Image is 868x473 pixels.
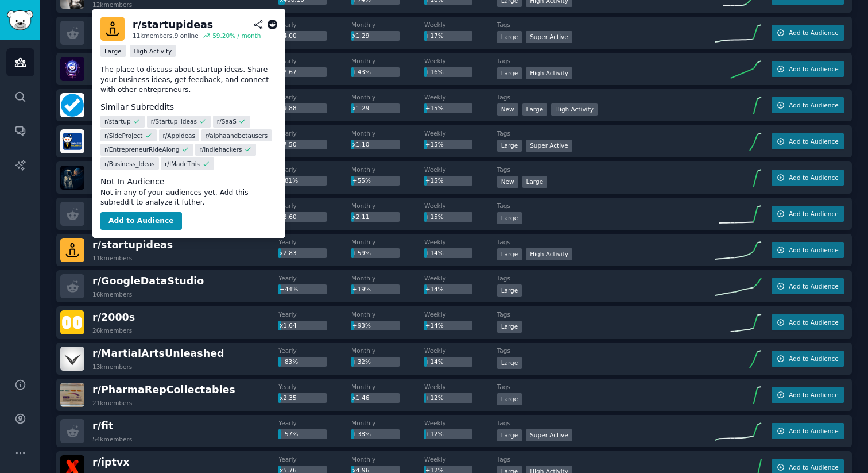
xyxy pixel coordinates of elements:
dt: Monthly [351,57,424,65]
dt: Not In Audience [100,176,277,188]
span: +14% [425,358,444,365]
dt: Yearly [278,57,351,65]
div: Large [497,284,522,297]
div: 59.20 % / month [212,32,261,40]
span: Add to Audience [789,463,838,471]
dt: Tags [497,274,715,282]
button: Add to Audience [772,423,844,439]
dt: Monthly [351,310,424,318]
img: GummySearch logo [7,10,33,30]
dt: Monthly [351,274,424,282]
span: x1.29 [352,105,370,111]
div: 11k members [92,254,132,262]
dt: Weekly [424,419,497,427]
button: Add to Audience [772,242,844,258]
span: r/ startupideas [92,239,173,251]
dt: Yearly [278,129,351,137]
span: +19% [352,286,371,293]
dt: Weekly [424,238,497,246]
img: startupideas [60,238,84,262]
span: Add to Audience [789,65,838,73]
div: Super Active [526,429,572,441]
button: Add to Audience [772,351,844,367]
dd: Not in any of your audiences yet. Add this subreddit to analyze it futher. [100,188,277,208]
div: Large [497,429,522,441]
span: r/ startup [104,117,131,125]
div: Large [497,140,522,152]
span: x1.10 [352,141,370,148]
div: New [497,176,518,188]
div: Large [497,321,522,333]
dt: Monthly [351,202,424,210]
span: r/ Business_Ideas [104,160,155,168]
button: Add to Audience [772,133,844,149]
dt: Tags [497,93,715,101]
div: 21k members [92,399,132,407]
span: +32% [352,358,371,365]
span: +44% [280,286,298,293]
span: x2.83 [280,249,297,256]
dt: Weekly [424,455,497,463]
button: Add to Audience [772,278,844,294]
span: x9.88 [280,105,297,111]
div: 54k members [92,435,132,443]
div: Large [497,357,522,369]
span: +17% [425,32,444,39]
span: +16% [425,68,444,75]
span: r/ indiehackers [199,145,242,153]
dt: Monthly [351,21,424,29]
div: Large [497,212,522,224]
div: 16k members [92,290,132,298]
dt: Weekly [424,21,497,29]
button: Add to Audience [772,25,844,41]
div: Super Active [526,140,572,152]
dt: Yearly [278,93,351,101]
span: Add to Audience [789,355,838,363]
div: High Activity [526,248,572,260]
span: r/ SideProject [104,132,143,140]
span: +15% [425,177,444,184]
dt: Yearly [278,310,351,318]
span: +81% [280,177,298,184]
span: +12% [425,430,444,437]
div: Super Active [526,31,572,43]
span: r/ IMadeThis [165,160,200,168]
span: r/ iptvx [92,456,130,468]
div: New [497,103,518,116]
span: r/ 2000s [92,312,135,323]
dt: Weekly [424,202,497,210]
button: Add to Audience [772,61,844,77]
dt: Similar Subreddits [100,101,277,113]
div: Large [497,31,522,43]
img: startupideas [100,17,125,41]
span: +12% [425,394,444,401]
div: Large [497,393,522,405]
div: Large [100,45,126,57]
div: 12k members [92,1,132,9]
div: 26k members [92,326,132,334]
span: +14% [425,322,444,329]
p: The place to discuss about startup ideas. Share your business ideas, get feedback, and connect wi... [100,65,277,95]
button: Add to Audience [772,170,844,186]
dt: Weekly [424,347,497,355]
span: x1.29 [352,32,370,39]
dt: Monthly [351,383,424,391]
dt: Yearly [278,419,351,427]
button: Add to Audience [772,387,844,403]
dt: Yearly [278,166,351,174]
dt: Monthly [351,166,424,174]
dt: Yearly [278,21,351,29]
dt: Tags [497,129,715,137]
span: +57% [280,430,298,437]
dt: Monthly [351,129,424,137]
span: Add to Audience [789,318,838,326]
span: x2.35 [280,394,297,401]
span: +38% [352,430,371,437]
img: 2000s [60,310,84,334]
dt: Monthly [351,93,424,101]
dt: Yearly [278,202,351,210]
span: +93% [352,322,371,329]
dt: Tags [497,166,715,174]
img: psychics [60,57,84,81]
span: +14% [425,286,444,293]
